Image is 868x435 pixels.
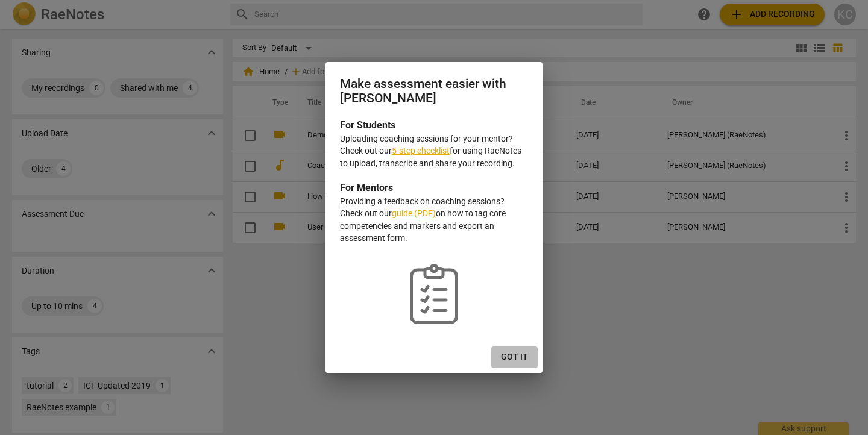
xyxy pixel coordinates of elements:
b: For Students [340,119,395,131]
button: Got it [491,346,538,368]
p: Providing a feedback on coaching sessions? Check out our on how to tag core competencies and mark... [340,195,528,245]
b: For Mentors [340,182,393,193]
h2: Make assessment easier with [PERSON_NAME] [340,77,528,106]
a: 5-step checklist [392,146,450,155]
p: Uploading coaching sessions for your mentor? Check out our for using RaeNotes to upload, transcri... [340,133,528,170]
span: Got it [501,351,528,363]
a: guide (PDF) [392,208,436,218]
